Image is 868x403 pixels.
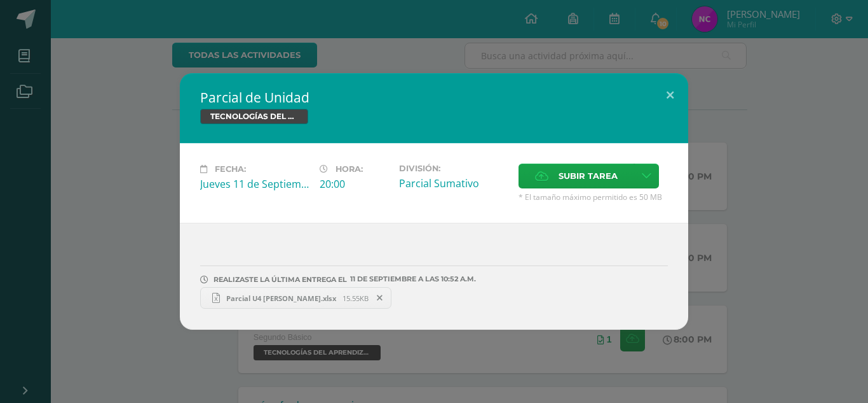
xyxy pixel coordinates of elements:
[220,293,342,303] span: Parcial U4 [PERSON_NAME].xlsx
[399,176,508,190] div: Parcial Sumativo
[336,164,363,174] span: Hora:
[519,192,668,202] span: * El tamaño máximo permitido es 50 MB
[215,164,246,174] span: Fecha:
[342,293,369,303] span: 15.55KB
[559,164,618,188] span: Subir tarea
[214,275,347,284] span: REALIZASTE LA ÚLTIMA ENTREGA EL
[399,164,508,173] label: División:
[652,73,688,117] button: Close (Esc)
[369,291,391,305] span: Remover entrega
[200,88,668,106] h2: Parcial de Unidad
[200,287,391,309] a: Parcial U4 [PERSON_NAME].xlsx 15.55KB
[320,177,389,191] div: 20:00
[200,109,308,124] span: TECNOLOGÍAS DEL APRENDIZAJE Y LA COMUNICACIÓN
[200,177,309,191] div: Jueves 11 de Septiembre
